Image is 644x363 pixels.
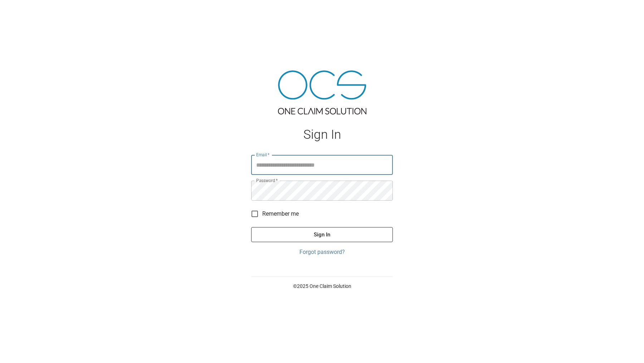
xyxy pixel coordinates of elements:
[251,227,393,242] button: Sign In
[251,127,393,142] h1: Sign In
[251,283,393,290] p: © 2025 One Claim Solution
[256,152,270,158] label: Email
[262,210,299,218] span: Remember me
[9,4,37,19] img: ocs-logo-white-transparent.png
[251,248,393,256] a: Forgot password?
[278,70,366,114] img: ocs-logo-tra.png
[256,177,278,183] label: Password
